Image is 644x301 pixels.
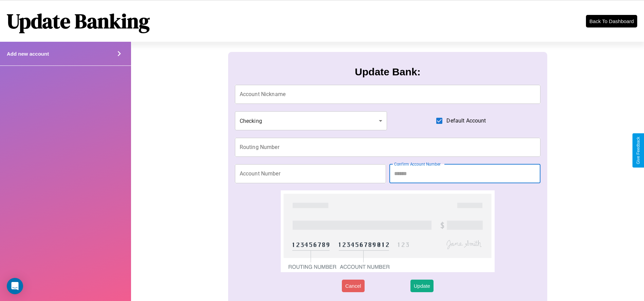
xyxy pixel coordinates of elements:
[235,111,387,130] div: Checking
[410,280,434,292] button: Update
[586,15,637,27] button: Back To Dashboard
[342,280,365,292] button: Cancel
[7,51,49,57] h4: Add new account
[394,161,441,167] label: Confirm Account Number
[7,7,150,35] h1: Update Banking
[355,66,420,78] h3: Update Bank:
[281,190,495,272] img: check
[636,137,641,164] div: Give Feedback
[7,278,23,294] div: Open Intercom Messenger
[446,117,486,125] span: Default Account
